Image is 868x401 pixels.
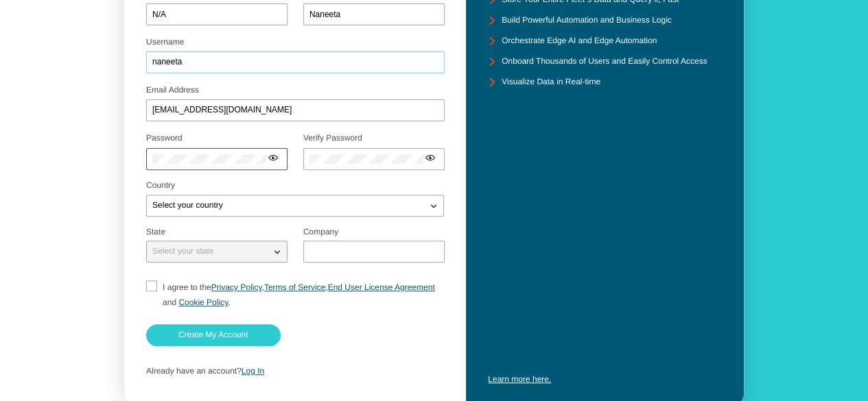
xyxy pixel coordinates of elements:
label: Username [146,37,184,47]
unity-typography: Orchestrate Edge AI and Edge Automation [502,36,657,46]
a: Terms of Service [264,282,325,292]
label: Verify Password [303,133,362,143]
unity-typography: Onboard Thousands of Users and Easily Control Access [502,57,707,66]
span: and [163,297,176,307]
a: Learn more here. [488,374,551,384]
label: Password [146,133,183,143]
span: I agree to the , , , [163,282,435,307]
unity-typography: Visualize Data in Real-time [502,77,600,87]
a: Log In [242,366,264,376]
iframe: YouTube video player [488,239,722,370]
unity-typography: Build Powerful Automation and Business Logic [502,16,671,25]
p: Already have an account? [146,367,444,376]
a: End User License Agreement [328,282,435,292]
a: Privacy Policy [211,282,262,292]
a: Cookie Policy [178,297,228,307]
label: Email Address [146,85,199,95]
